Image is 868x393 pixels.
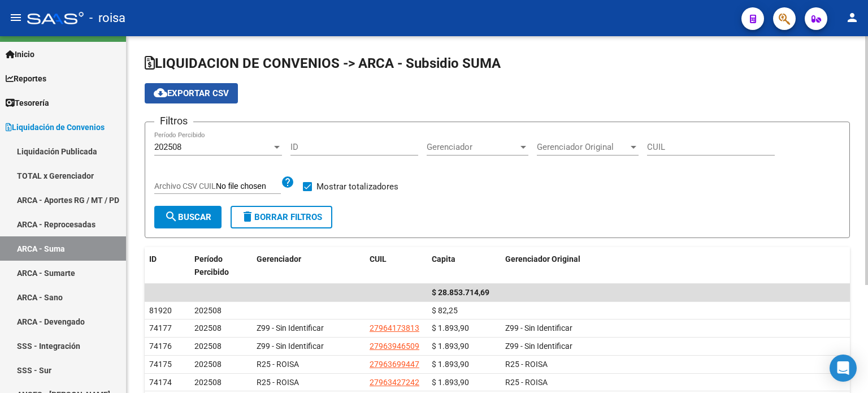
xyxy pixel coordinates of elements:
span: 27963427242 [370,378,419,387]
span: Reportes [6,72,46,85]
div: Open Intercom Messenger [830,355,857,382]
span: 74175 [149,360,172,369]
span: Inicio [6,48,34,61]
span: $ 28.853.714,69 [432,288,489,297]
span: $ 1.893,90 [432,323,469,332]
span: 74176 [149,342,172,351]
span: Gerenciador Original [505,254,580,264]
span: Z99 - Sin Identificar [505,342,572,351]
span: R25 - ROISA [257,378,299,387]
mat-icon: delete [241,210,254,223]
datatable-header-cell: Gerenciador Original [501,247,850,284]
span: 74174 [149,378,172,387]
span: 27964173813 [370,323,419,332]
mat-icon: person [845,11,859,24]
span: Gerenciador [427,142,518,152]
span: Borrar Filtros [241,212,322,222]
span: R25 - ROISA [505,360,548,369]
span: Mostrar totalizadores [316,180,398,193]
datatable-header-cell: ID [145,247,190,284]
span: 74177 [149,323,172,332]
button: Buscar [154,206,222,228]
span: ID [149,254,157,264]
span: 27963946509 [370,342,419,351]
span: Gerenciador [257,254,301,264]
datatable-header-cell: Capita [427,247,501,284]
span: LIQUIDACION DE CONVENIOS -> ARCA - Subsidio SUMA [145,55,501,71]
span: 202508 [194,306,222,315]
span: Archivo CSV CUIL [154,182,216,191]
span: $ 82,25 [432,306,458,315]
span: R25 - ROISA [505,378,548,387]
span: Z99 - Sin Identificar [257,323,324,332]
mat-icon: cloud_download [154,86,167,100]
span: Liquidación de Convenios [6,121,105,133]
span: Gerenciador Original [537,142,628,152]
span: Z99 - Sin Identificar [257,342,324,351]
span: 202508 [194,378,222,387]
span: 81920 [149,306,172,315]
span: Capita [432,254,455,264]
span: Tesorería [6,97,49,109]
datatable-header-cell: CUIL [365,247,427,284]
span: R25 - ROISA [257,360,299,369]
span: 202508 [194,342,222,351]
span: 202508 [194,323,222,332]
mat-icon: help [281,175,294,189]
span: CUIL [370,254,387,264]
span: 202508 [194,360,222,369]
mat-icon: search [164,210,178,223]
datatable-header-cell: Gerenciador [252,247,365,284]
datatable-header-cell: Período Percibido [190,247,252,284]
button: Exportar CSV [145,83,238,103]
span: $ 1.893,90 [432,378,469,387]
span: Período Percibido [194,254,229,277]
span: Buscar [164,212,211,222]
span: Exportar CSV [154,88,229,98]
span: 202508 [154,142,181,152]
mat-icon: menu [9,11,23,24]
button: Borrar Filtros [231,206,332,228]
h3: Filtros [154,113,193,129]
span: $ 1.893,90 [432,342,469,351]
span: - roisa [89,6,125,31]
input: Archivo CSV CUIL [216,182,281,192]
span: $ 1.893,90 [432,360,469,369]
span: Z99 - Sin Identificar [505,323,572,332]
span: 27963699447 [370,360,419,369]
